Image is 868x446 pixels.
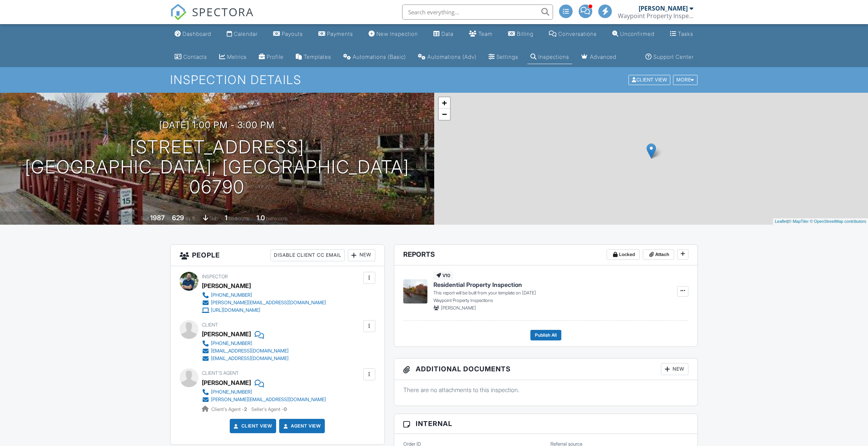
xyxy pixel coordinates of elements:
div: Automations (Adv) [427,54,476,60]
a: [URL][DOMAIN_NAME] [202,307,326,314]
div: [EMAIL_ADDRESS][DOMAIN_NAME] [211,356,289,362]
div: Billing [517,31,533,37]
div: Client View [628,75,670,85]
div: Contacts [183,54,207,60]
a: [PHONE_NUMBER] [202,291,326,299]
span: Seller's Agent - [251,406,287,412]
a: Dashboard [172,27,214,41]
h3: [DATE] 1:00 pm - 3:00 pm [159,120,275,130]
a: Advanced [578,50,619,64]
a: Team [466,27,496,41]
div: Disable Client CC Email [270,249,345,261]
p: There are no attachments to this inspection. [403,386,689,394]
a: Zoom out [439,109,450,120]
a: © OpenStreetMap contributors [810,219,866,224]
div: More [673,75,697,85]
span: Built [141,216,149,221]
span: bedrooms [229,216,249,221]
div: [PHONE_NUMBER] [211,340,252,346]
div: Conversations [558,31,597,37]
div: [PHONE_NUMBER] [211,292,252,298]
div: 629 [172,214,184,222]
div: Unconfirmed [620,31,654,37]
div: Support Center [653,54,694,60]
div: [PHONE_NUMBER] [211,389,252,395]
a: SPECTORA [170,10,254,26]
span: Client's Agent [202,370,239,376]
div: [PERSON_NAME] [202,280,251,291]
div: Advanced [590,54,616,60]
h3: Internal [394,414,698,434]
div: Dashboard [183,31,211,37]
div: [PERSON_NAME][EMAIL_ADDRESS][DOMAIN_NAME] [211,300,326,306]
div: 1987 [150,214,165,222]
a: Conversations [546,27,600,41]
span: SPECTORA [192,4,254,20]
div: | [773,218,868,225]
div: [EMAIL_ADDRESS][DOMAIN_NAME] [211,348,289,354]
div: Calendar [234,31,258,37]
span: bathrooms [266,216,287,221]
span: Client [202,322,218,328]
div: Profile [267,54,284,60]
div: New [661,363,688,375]
div: [URL][DOMAIN_NAME] [211,307,260,313]
div: Waypoint Property Inspections, LLC [618,12,693,20]
a: [PHONE_NUMBER] [202,388,326,396]
a: Tasks [667,27,696,41]
a: Settings [485,50,521,64]
span: Inspector [202,274,228,279]
a: [EMAIL_ADDRESS][DOMAIN_NAME] [202,355,289,362]
a: Company Profile [256,50,287,64]
span: sq. ft. [185,216,196,221]
a: Billing [505,27,536,41]
div: Templates [304,54,331,60]
a: [PERSON_NAME][EMAIL_ADDRESS][DOMAIN_NAME] [202,396,326,403]
h1: [STREET_ADDRESS] [GEOGRAPHIC_DATA], [GEOGRAPHIC_DATA] 06790 [12,137,422,197]
a: Unconfirmed [609,27,658,41]
h1: Inspection Details [170,73,698,86]
span: Client's Agent - [211,406,248,412]
div: 1 [225,214,227,222]
a: New Inspection [366,27,421,41]
div: New [348,249,375,261]
div: [PERSON_NAME] [639,5,688,12]
a: [PERSON_NAME][EMAIL_ADDRESS][DOMAIN_NAME] [202,299,326,307]
h3: People [171,245,384,266]
div: Data [441,31,453,37]
a: Agent View [282,422,321,430]
a: Zoom in [439,97,450,109]
div: New Inspection [376,31,418,37]
div: Payments [327,31,353,37]
a: Data [430,27,456,41]
h3: Additional Documents [394,359,698,380]
a: [PERSON_NAME] [202,377,251,388]
a: Client View [628,77,672,82]
div: Inspections [538,54,569,60]
a: [EMAIL_ADDRESS][DOMAIN_NAME] [202,347,289,355]
a: Calendar [224,27,261,41]
input: Search everything... [402,5,553,20]
img: The Best Home Inspection Software - Spectora [170,4,187,20]
a: [PHONE_NUMBER] [202,340,289,347]
div: [PERSON_NAME][EMAIL_ADDRESS][DOMAIN_NAME] [211,397,326,403]
div: Metrics [227,54,247,60]
a: Automations (Advanced) [415,50,479,64]
a: Templates [293,50,334,64]
a: Metrics [216,50,250,64]
div: Automations (Basic) [353,54,406,60]
div: [PERSON_NAME] [202,328,251,340]
a: Leaflet [775,219,787,224]
span: slab [209,216,218,221]
a: Inspections [527,50,572,64]
div: Team [478,31,493,37]
strong: 2 [244,406,247,412]
a: Contacts [172,50,210,64]
a: Payouts [270,27,306,41]
div: Settings [496,54,518,60]
a: Automations (Basic) [340,50,409,64]
strong: 0 [284,406,287,412]
div: Tasks [678,31,693,37]
a: Support Center [642,50,697,64]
